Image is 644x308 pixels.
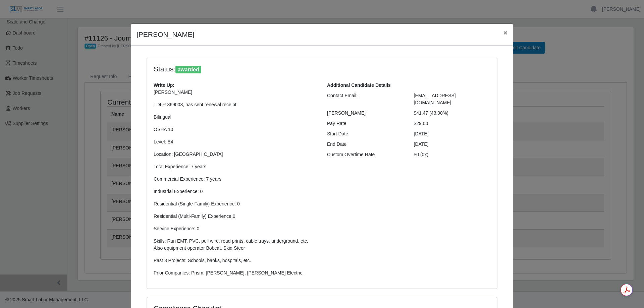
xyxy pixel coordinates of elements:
b: Additional Candidate Details [327,82,391,88]
div: $29.00 [409,120,496,127]
p: Service Experience: 0 [154,225,317,232]
span: awarded [175,66,201,74]
div: Pay Rate [322,120,409,127]
p: [PERSON_NAME] [154,89,317,96]
p: Industrial Experience: 0 [154,188,317,195]
p: Past 3 Projects: Schools, banks, hospitals, etc. [154,257,317,264]
span: [DATE] [414,141,429,147]
div: Contact Email: [322,92,409,106]
p: Commercial Experience: 7 years [154,176,317,183]
p: OSHA 10 [154,126,317,133]
p: Residential (Multi-Family) Experience:0 [154,213,317,220]
div: Start Date [322,130,409,137]
h4: Status: [154,65,404,74]
b: Write Up: [154,82,174,88]
p: Level: E4 [154,138,317,145]
p: Bilingual [154,114,317,121]
div: Custom Overtime Rate [322,151,409,158]
p: Residential (Single-Family) Experience: 0 [154,200,317,207]
p: Skills: Run EMT, PVC, pull wire, read prints, cable trays, underground, etc. Also equipment opera... [154,238,317,252]
p: Total Experience: 7 years [154,163,317,170]
div: $41.47 (43.00%) [409,110,496,117]
p: Location: [GEOGRAPHIC_DATA] [154,151,317,158]
button: Close [498,24,513,42]
span: [EMAIL_ADDRESS][DOMAIN_NAME] [414,93,456,105]
div: End Date [322,141,409,148]
p: Prior Companies: Prism, [PERSON_NAME], [PERSON_NAME] Electric. [154,269,317,276]
div: [PERSON_NAME] [322,110,409,117]
span: × [503,29,507,37]
span: $0 (0x) [414,152,429,157]
p: TDLR 369008, has sent renewal receipt. [154,101,317,108]
h4: [PERSON_NAME] [137,29,195,40]
div: [DATE] [409,130,496,137]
